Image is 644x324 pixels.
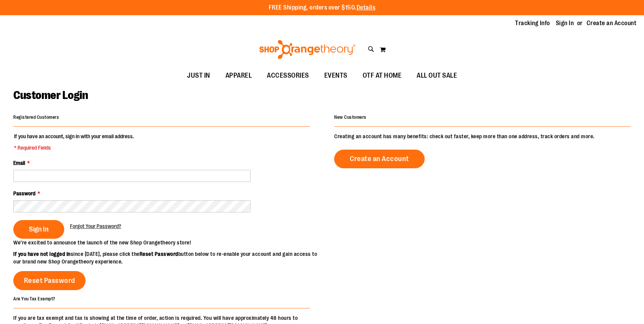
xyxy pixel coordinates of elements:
span: Create an Account [350,155,409,163]
legend: If you have an account, sign in with your email address. [13,132,135,152]
a: Forgot Your Password? [70,222,121,230]
a: Sign In [556,19,574,27]
span: Reset Password [24,276,75,285]
span: ACCESSORIES [267,67,309,84]
span: EVENTS [324,67,347,84]
strong: Registered Customers [13,115,59,120]
strong: If you have not logged in [13,251,71,257]
span: OTF AT HOME [363,67,402,84]
strong: Are You Tax Exempt? [13,296,56,302]
a: Reset Password [13,271,86,290]
a: Tracking Info [515,19,550,27]
span: Forgot Your Password? [70,223,121,229]
span: APPAREL [225,67,252,84]
strong: New Customers [334,115,366,120]
span: * Required Fields [14,144,134,152]
strong: Reset Password [140,251,178,257]
span: Password [13,190,35,196]
p: since [DATE], please click the button below to re-enable your account and gain access to our bran... [13,250,322,265]
span: Customer Login [13,89,88,102]
p: We’re excited to announce the launch of the new Shop Orangetheory store! [13,239,322,246]
span: Sign In [29,225,49,233]
a: Create an Account [334,150,425,168]
button: Sign In [13,220,64,239]
span: JUST IN [187,67,210,84]
a: Create an Account [587,19,637,27]
p: Creating an account has many benefits: check out faster, keep more than one address, track orders... [334,132,631,140]
a: Details [357,4,376,11]
img: Shop Orangetheory [258,40,357,59]
span: Email [13,160,25,166]
p: FREE Shipping, orders over $150. [269,3,376,12]
span: ALL OUT SALE [417,67,457,84]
